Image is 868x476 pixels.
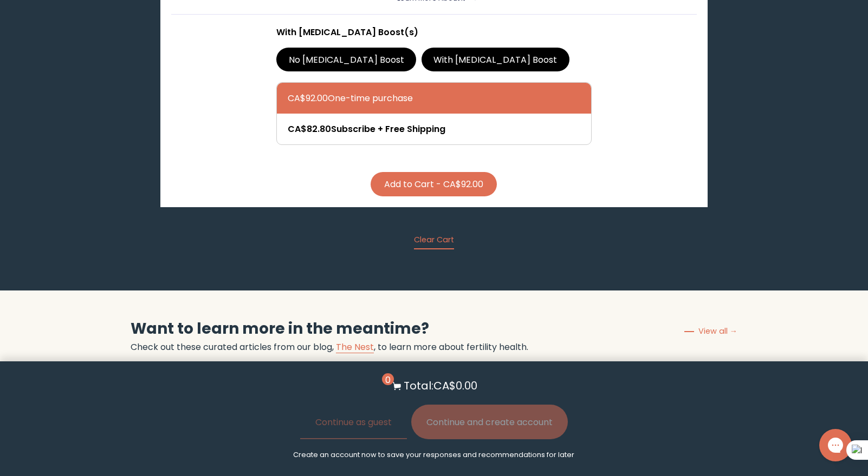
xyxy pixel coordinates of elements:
label: No [MEDICAL_DATA] Boost [276,48,416,71]
a: The Nest [336,341,374,353]
p: With [MEDICAL_DATA] Boost(s) [276,25,592,39]
p: Create an account now to save your responses and recommendations for later [293,450,574,460]
h2: Want to learn more in the meantime? [131,318,528,340]
span: 0 [382,373,394,385]
button: Continue as guest [300,405,407,439]
button: Continue and create account [411,405,568,439]
iframe: Gorgias live chat messenger [814,425,857,465]
button: Add to Cart - CA$92.00 [371,172,497,196]
label: With [MEDICAL_DATA] Boost [422,48,569,71]
a: View all → [684,326,737,337]
button: Clear Cart [414,234,454,249]
p: Total: CA$0.00 [404,378,477,394]
p: Check out these curated articles from our blog, , to learn more about fertility health. [131,340,528,354]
